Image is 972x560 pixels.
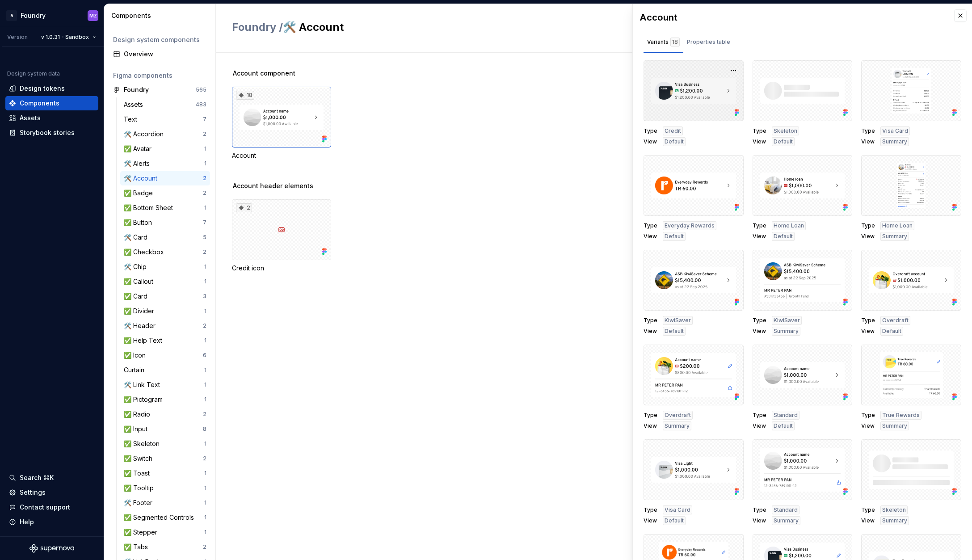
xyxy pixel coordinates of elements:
span: v 1.0.31 - Sandbox [41,34,89,41]
div: 18 [236,91,254,100]
div: 2 [203,248,206,256]
a: 🛠️ Chip1 [120,260,210,274]
div: 1 [204,440,206,447]
a: Settings [5,485,98,500]
div: Figma components [113,71,206,80]
a: ✅ Card3 [120,289,210,303]
div: 3 [203,293,206,300]
span: Type [861,222,875,229]
div: 2 [236,203,252,212]
div: Assets [124,100,147,109]
div: Design system data [7,70,60,77]
span: Visa Card [882,127,908,135]
div: 1 [204,470,206,477]
div: ✅ Input [124,425,151,434]
span: Standard [774,412,798,419]
span: Default [774,422,793,429]
div: ✅ Help Text [124,336,166,345]
span: Type [753,317,766,324]
span: Overdraft [665,412,691,419]
div: ✅ Pictogram [124,395,166,404]
div: ✅ Toast [124,469,153,478]
a: 🛠️ Account2 [120,171,210,185]
div: Curtain [124,366,148,375]
span: Default [665,138,684,145]
div: ✅ Divider [124,307,158,316]
div: 1 [204,263,206,270]
div: ✅ Tabs [124,543,151,552]
div: Components [20,99,59,108]
a: ✅ Toast1 [120,466,210,480]
div: ✅ Button [124,218,156,227]
span: Default [665,517,684,524]
div: Overview [124,50,206,59]
span: Everyday Rewards [665,222,715,229]
div: 18 [670,38,680,46]
span: Type [753,412,766,419]
div: 2 [203,411,206,418]
div: 2Credit icon [232,199,331,273]
span: View [861,517,875,524]
span: Summary [882,233,907,240]
div: 2 [203,131,206,138]
span: Default [882,328,901,335]
div: 1 [204,307,206,315]
a: ✅ Icon6 [120,348,210,362]
div: 2 [203,455,206,462]
div: ✅ Stepper [124,528,161,537]
a: ✅ Skeleton1 [120,437,210,451]
span: Type [644,127,657,135]
a: Design tokens [5,81,98,96]
span: View [644,517,657,524]
button: AFoundryMZ [2,6,102,25]
div: Search ⌘K [20,473,54,482]
div: ✅ Skeleton [124,439,163,448]
div: 🛠️ Alerts [124,159,153,168]
div: 7 [203,219,206,226]
div: 565 [196,86,206,93]
a: ✅ Switch2 [120,451,210,466]
div: Components [111,11,212,20]
span: Default [665,328,684,335]
a: ✅ Divider1 [120,304,210,318]
a: Foundry565 [109,83,210,97]
div: Account [232,151,331,160]
div: 1 [204,145,206,152]
a: ✅ Radio2 [120,407,210,421]
div: 1 [204,484,206,492]
span: Summary [774,517,799,524]
div: Storybook stories [20,128,75,137]
div: Contact support [20,503,70,512]
div: Text [124,115,141,124]
div: 18Account [232,87,331,160]
span: Summary [774,328,799,335]
div: 1 [204,514,206,521]
div: 1 [204,204,206,211]
div: ✅ Bottom Sheet [124,203,177,212]
span: Summary [882,517,907,524]
button: Help [5,515,98,529]
div: ✅ Card [124,292,151,301]
span: KiwiSaver [665,317,691,324]
span: Credit [665,127,681,135]
div: 🛠️ Chip [124,262,150,271]
span: View [753,517,766,524]
div: 1 [204,396,206,403]
a: Storybook stories [5,126,98,140]
div: 8 [203,425,206,433]
div: Properties table [687,38,730,46]
div: 1 [204,529,206,536]
span: Type [644,222,657,229]
a: ✅ Help Text1 [120,333,210,348]
span: Account header elements [233,181,313,190]
a: 🛠️ Card5 [120,230,210,244]
span: Standard [774,506,798,514]
div: 1 [204,160,206,167]
a: ✅ Checkbox2 [120,245,210,259]
div: ✅ Callout [124,277,157,286]
span: View [644,422,657,429]
a: ✅ Input8 [120,422,210,436]
button: Search ⌘K [5,471,98,485]
div: 7 [203,116,206,123]
span: Foundry / [232,21,283,34]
